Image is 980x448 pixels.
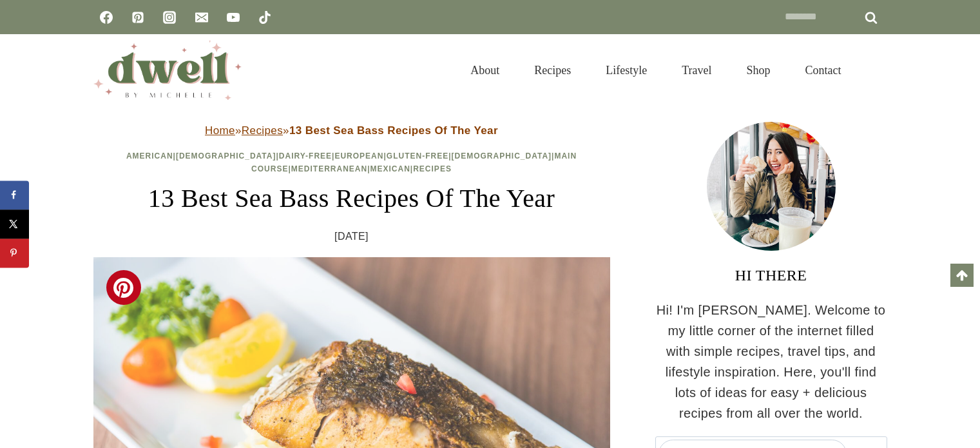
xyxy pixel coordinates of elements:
nav: Primary Navigation [453,50,858,92]
a: Recipes [517,50,588,92]
button: View Search Form [865,59,887,81]
a: YouTube [220,5,246,30]
span: | | | | | | | | | [126,151,577,173]
a: Home [205,124,235,137]
a: Recipes [242,124,283,137]
a: About [453,50,517,92]
a: Instagram [157,5,182,30]
a: Travel [664,50,729,92]
a: European [334,151,383,161]
a: Lifestyle [588,50,664,92]
a: Mexican [370,164,410,173]
strong: 13 Best Sea Bass Recipes Of The Year [289,124,498,137]
a: Contact [788,50,859,92]
a: Dairy-Free [279,151,332,161]
a: Gluten-Free [387,151,448,161]
a: TikTok [252,5,278,30]
p: Hi! I'm [PERSON_NAME]. Welcome to my little corner of the internet filled with simple recipes, tr... [655,300,887,424]
a: [DEMOGRAPHIC_DATA] [452,151,552,161]
a: Facebook [93,5,119,30]
span: » » [205,124,498,137]
a: Main Course [251,151,577,173]
a: Mediterranean [291,164,367,173]
time: [DATE] [334,228,369,245]
a: Email [189,5,215,30]
a: [DEMOGRAPHIC_DATA] [176,151,276,161]
img: DWELL by michelle [93,41,242,100]
a: Scroll to top [950,264,974,287]
h1: 13 Best Sea Bass Recipes Of The Year [93,179,610,218]
h3: HI THERE [655,264,887,287]
a: Pinterest [125,5,151,30]
a: Recipes [413,164,452,173]
a: Shop [729,50,787,92]
a: American [126,151,173,161]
